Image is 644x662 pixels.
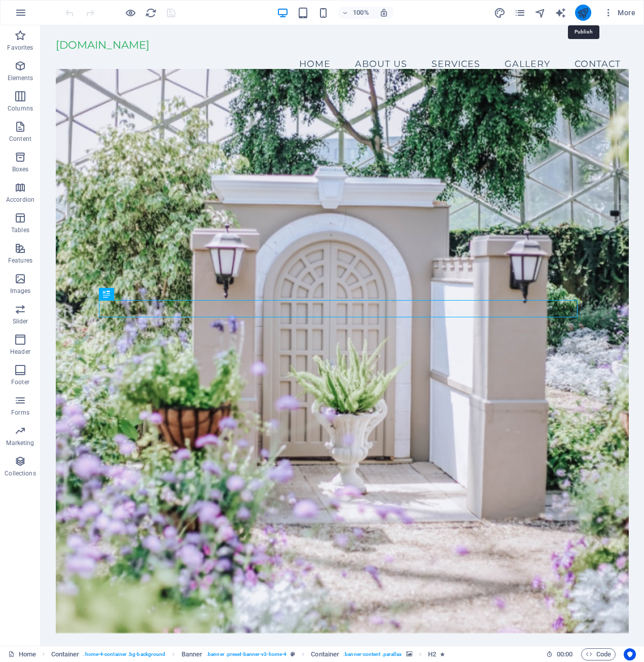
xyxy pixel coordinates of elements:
[603,8,635,18] span: More
[10,287,31,295] p: Images
[586,648,611,660] span: Code
[51,648,80,660] span: Click to select. Double-click to edit
[343,648,402,660] span: . banner-content .parallax
[599,5,639,21] button: More
[514,7,526,19] button: pages
[13,317,28,325] p: Slider
[546,648,573,660] h6: Session time
[353,7,369,19] h6: 100%
[83,648,165,660] span: . home-4-container .bg-background
[182,648,203,660] span: Click to select. Double-click to edit
[291,651,295,657] i: This element is a customizable preset
[575,5,591,21] button: publish
[624,648,636,660] button: Usercentrics
[206,648,287,660] span: . banner .preset-banner-v3-home-4
[5,469,35,477] p: Collections
[12,165,29,173] p: Boxes
[514,7,526,19] i: Pages (Ctrl+Alt+S)
[555,7,566,19] i: AI Writer
[51,648,445,660] nav: breadcrumb
[145,7,157,19] button: reload
[338,7,374,19] button: 100%
[10,348,30,356] p: Header
[440,651,445,657] i: Element contains an animation
[7,44,33,52] p: Favorites
[557,648,573,660] span: 00 00
[145,7,157,19] i: Reload page
[428,648,436,660] span: Click to select. Double-click to edit
[8,648,36,660] a: Click to cancel selection. Double-click to open Pages
[406,651,412,657] i: This element contains a background
[534,7,546,19] i: Navigator
[8,104,33,113] p: Columns
[8,74,33,82] p: Elements
[11,226,29,234] p: Tables
[6,439,34,447] p: Marketing
[581,648,616,660] button: Code
[564,650,565,658] span: :
[8,256,32,265] p: Features
[11,409,29,417] p: Forms
[534,7,547,19] button: navigator
[6,196,34,204] p: Accordion
[9,135,31,143] p: Content
[11,378,29,386] p: Footer
[311,648,339,660] span: Click to select. Double-click to edit
[494,7,506,19] button: design
[379,8,388,17] i: On resize automatically adjust zoom level to fit chosen device.
[124,7,136,19] button: Click here to leave preview mode and continue editing
[555,7,567,19] button: text_generator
